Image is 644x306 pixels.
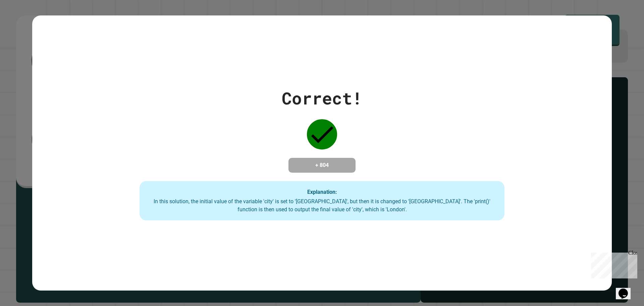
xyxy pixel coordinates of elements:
div: Correct! [282,86,362,111]
h4: + 804 [295,161,349,169]
iframe: chat widget [616,279,637,299]
div: Chat with us now!Close [3,3,46,43]
iframe: chat widget [588,250,637,278]
strong: Explanation: [307,188,337,195]
div: In this solution, the initial value of the variable 'city' is set to '[GEOGRAPHIC_DATA]', but the... [146,198,497,214]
